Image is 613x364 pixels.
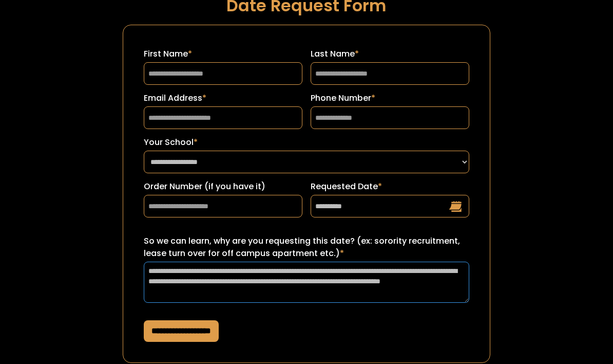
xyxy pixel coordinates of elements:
label: Email Address [144,92,302,104]
label: Requested Date [311,180,469,193]
label: Order Number (if you have it) [144,180,302,193]
label: Last Name [311,48,469,60]
label: Your School [144,136,469,149]
label: Phone Number [311,92,469,104]
label: So we can learn, why are you requesting this date? (ex: sorority recruitment, lease turn over for... [144,235,469,260]
form: Request a Date Form [123,25,490,363]
label: First Name [144,48,302,60]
